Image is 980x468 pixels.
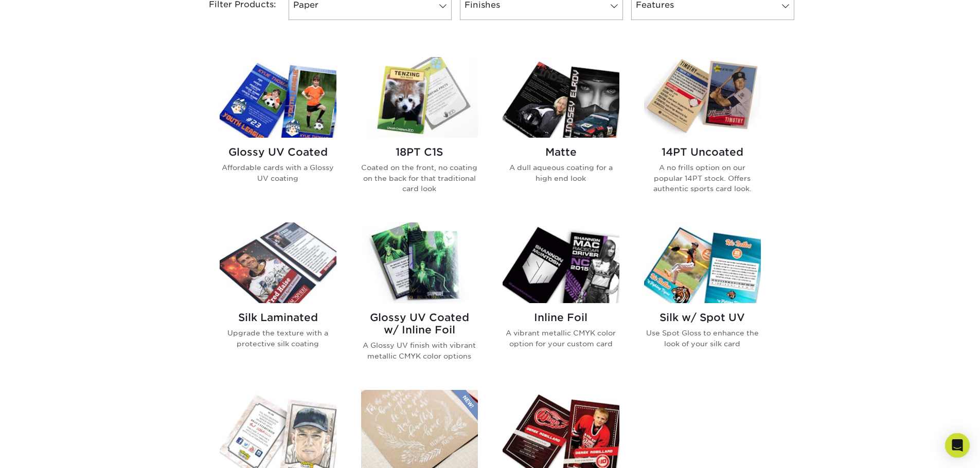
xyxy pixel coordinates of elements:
[644,57,761,138] img: 14PT Uncoated Trading Cards
[644,328,761,349] p: Use Spot Gloss to enhance the look of your silk card
[361,222,478,303] img: Glossy UV Coated w/ Inline Foil Trading Cards
[644,162,761,194] p: A no frills option on our popular 14PT stock. Offers authentic sports card look.
[220,311,336,324] h2: Silk Laminated
[503,146,619,158] h2: Matte
[945,433,970,458] div: Open Intercom Messenger
[220,57,336,210] a: Glossy UV Coated Trading Cards Glossy UV Coated Affordable cards with a Glossy UV coating
[361,57,478,210] a: 18PT C1S Trading Cards 18PT C1S Coated on the front, no coating on the back for that traditional ...
[503,222,619,378] a: Inline Foil Trading Cards Inline Foil A vibrant metallic CMYK color option for your custom card
[503,162,619,183] p: A dull aqueous coating for a high end look
[361,57,478,138] img: 18PT C1S Trading Cards
[503,328,619,349] p: A vibrant metallic CMYK color option for your custom card
[644,57,761,210] a: 14PT Uncoated Trading Cards 14PT Uncoated A no frills option on our popular 14PT stock. Offers au...
[644,222,761,378] a: Silk w/ Spot UV Trading Cards Silk w/ Spot UV Use Spot Gloss to enhance the look of your silk card
[361,162,478,194] p: Coated on the front, no coating on the back for that traditional card look
[361,146,478,158] h2: 18PT C1S
[3,437,87,464] iframe: Google Customer Reviews
[220,222,336,303] img: Silk Laminated Trading Cards
[644,146,761,158] h2: 14PT Uncoated
[220,162,336,183] p: Affordable cards with a Glossy UV coating
[644,222,761,303] img: Silk w/ Spot UV Trading Cards
[361,340,478,361] p: A Glossy UV finish with vibrant metallic CMYK color options
[220,328,336,349] p: Upgrade the texture with a protective silk coating
[503,311,619,324] h2: Inline Foil
[644,311,761,324] h2: Silk w/ Spot UV
[220,146,336,158] h2: Glossy UV Coated
[452,390,478,421] img: New Product
[503,222,619,303] img: Inline Foil Trading Cards
[361,222,478,378] a: Glossy UV Coated w/ Inline Foil Trading Cards Glossy UV Coated w/ Inline Foil A Glossy UV finish ...
[220,222,336,378] a: Silk Laminated Trading Cards Silk Laminated Upgrade the texture with a protective silk coating
[503,57,619,210] a: Matte Trading Cards Matte A dull aqueous coating for a high end look
[361,311,478,336] h2: Glossy UV Coated w/ Inline Foil
[220,57,336,138] img: Glossy UV Coated Trading Cards
[503,57,619,138] img: Matte Trading Cards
